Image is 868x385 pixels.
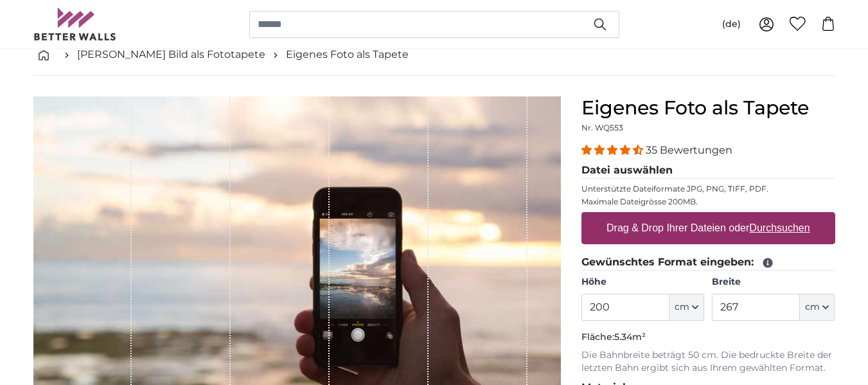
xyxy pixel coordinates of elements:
span: 5.34m² [614,331,646,343]
label: Höhe [581,276,704,289]
span: 4.34 stars [581,144,646,156]
span: cm [675,301,689,314]
button: (de) [712,13,751,36]
a: Eigenes Foto als Tapete [286,47,409,62]
span: 35 Bewertungen [646,144,732,156]
label: Drag & Drop Ihrer Dateien oder [601,215,815,241]
p: Unterstützte Dateiformate JPG, PNG, TIFF, PDF. [581,184,835,194]
button: cm [800,294,835,321]
span: Nr. WQ553 [581,123,623,132]
legend: Datei auswählen [581,163,835,179]
img: Betterwalls [33,8,117,40]
p: Fläche: [581,331,835,344]
legend: Gewünschtes Format eingeben: [581,255,835,271]
nav: breadcrumbs [33,34,835,76]
p: Die Bahnbreite beträgt 50 cm. Die bedruckte Breite der letzten Bahn ergibt sich aus Ihrem gewählt... [581,349,835,375]
label: Breite [712,276,835,289]
a: [PERSON_NAME] Bild als Fototapete [77,47,265,62]
button: cm [669,294,704,321]
u: Durchsuchen [749,222,810,233]
h1: Eigenes Foto als Tapete [581,96,835,120]
p: Maximale Dateigrösse 200MB. [581,197,835,207]
span: cm [805,301,820,314]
